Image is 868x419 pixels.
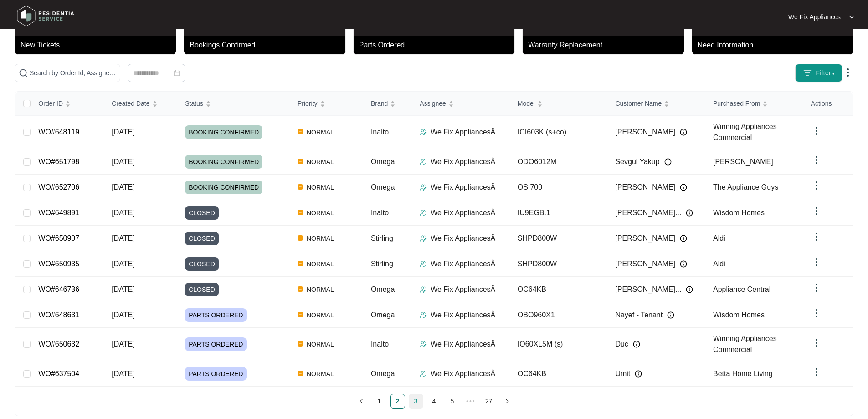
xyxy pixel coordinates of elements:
li: 2 [390,394,405,409]
span: [DATE] [112,311,134,319]
span: Duc [615,339,628,350]
p: We Fix AppliancesÂ [431,339,495,350]
span: Winning Appliances Commercial [713,335,777,353]
span: BOOKING CONFIRMED [185,181,262,194]
img: Assigner Icon [420,158,427,166]
span: [DATE] [112,209,134,217]
span: CLOSED [185,257,219,271]
span: PARTS ORDERED [185,367,247,381]
img: Vercel Logo [298,129,303,134]
span: [DATE] [112,234,134,242]
img: Info icon [686,209,693,217]
span: Model [518,98,535,109]
li: 5 [445,394,460,409]
span: Omega [371,183,395,191]
span: [DATE] [112,158,134,166]
span: [PERSON_NAME] [615,259,675,269]
a: WO#637504 [38,370,79,378]
img: Vercel Logo [298,159,303,164]
img: Assigner Icon [420,235,427,242]
img: Info icon [633,341,640,348]
td: OC64KB [510,277,608,302]
img: Vercel Logo [298,210,303,215]
li: 1 [372,394,387,409]
span: BOOKING CONFIRMED [185,155,262,169]
p: Warranty Replacement [528,40,683,51]
span: Aldi [713,234,725,242]
span: Inalto [371,128,389,136]
img: Vercel Logo [298,312,303,317]
p: We Fix AppliancesÂ [431,127,495,138]
td: ICI603K (s+co) [510,116,608,149]
img: dropdown arrow [811,337,822,348]
a: WO#646736 [38,285,79,293]
li: Previous Page [354,394,369,409]
th: Brand [364,92,412,116]
span: BOOKING CONFIRMED [185,125,262,139]
a: WO#649891 [38,209,79,217]
img: Assigner Icon [420,260,427,268]
p: We Fix Appliances [788,12,841,21]
a: WO#650632 [38,340,79,348]
p: We Fix AppliancesÂ [431,310,495,321]
span: Created Date [112,98,149,109]
span: Wisdom Homes [713,311,765,319]
img: Vercel Logo [298,341,303,347]
a: 3 [409,394,423,408]
p: Need Information [698,40,853,51]
span: Status [185,98,203,109]
img: Info icon [680,129,687,136]
td: SHPD800W [510,251,608,277]
span: Customer Name [615,98,662,109]
p: We Fix AppliancesÂ [431,207,495,218]
span: [DATE] [112,285,134,293]
img: dropdown arrow [811,282,822,293]
span: Inalto [371,209,389,217]
span: Purchased From [713,98,760,109]
img: Assigner Icon [420,184,427,191]
img: Info icon [635,370,642,378]
span: Wisdom Homes [713,209,765,217]
span: NORMAL [303,156,338,167]
span: NORMAL [303,233,338,244]
a: WO#651798 [38,158,79,166]
img: Assigner Icon [420,370,427,378]
img: residentia service logo [14,2,77,30]
img: dropdown arrow [811,367,822,378]
a: 4 [427,394,441,408]
span: Umit [615,368,630,379]
img: search-icon [19,68,28,78]
span: Aldi [713,260,725,268]
p: Parts Ordered [359,40,514,51]
span: NORMAL [303,259,338,269]
li: 3 [409,394,423,409]
span: CLOSED [185,232,219,245]
span: left [359,398,364,404]
span: PARTS ORDERED [185,337,247,351]
button: right [500,394,514,409]
img: dropdown arrow [811,180,822,191]
p: We Fix AppliancesÂ [431,233,495,244]
img: Vercel Logo [298,286,303,292]
img: Vercel Logo [298,371,303,376]
p: New Tickets [21,40,176,51]
span: Sevgul Yakup [615,156,659,167]
span: [PERSON_NAME] [615,233,675,244]
span: [PERSON_NAME] [713,158,773,166]
span: Stirling [371,234,393,242]
span: [DATE] [112,370,134,378]
button: left [354,394,369,409]
p: We Fix AppliancesÂ [431,259,495,269]
li: 4 [427,394,442,409]
th: Priority [290,92,364,116]
a: 5 [446,394,459,408]
span: [PERSON_NAME] [615,127,675,138]
a: 1 [373,394,386,408]
img: Vercel Logo [298,235,303,241]
span: Brand [371,98,388,109]
span: Betta Home Living [713,370,773,378]
th: Order ID [31,92,104,116]
p: We Fix AppliancesÂ [431,156,495,167]
span: NORMAL [303,310,338,321]
td: SHPD800W [510,226,608,251]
